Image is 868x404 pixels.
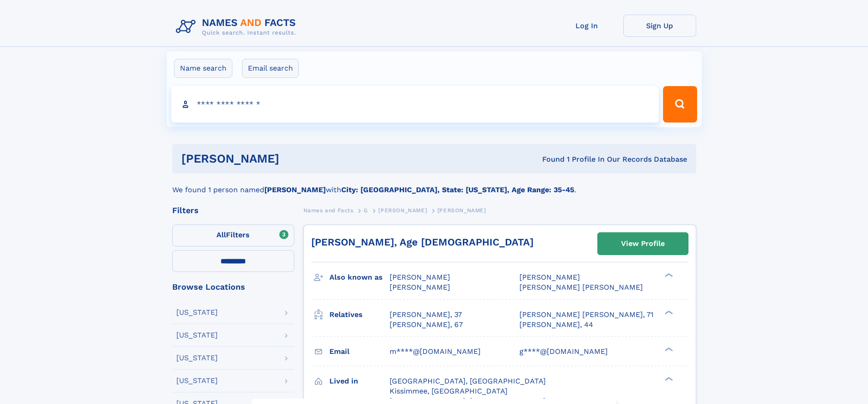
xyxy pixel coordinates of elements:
[341,185,574,194] b: City: [GEOGRAPHIC_DATA], State: [US_STATE], Age Range: 35-45
[550,15,623,37] a: Log In
[598,233,688,255] a: View Profile
[411,154,687,164] div: Found 1 Profile In Our Records Database
[378,207,427,214] span: [PERSON_NAME]
[303,205,354,216] a: Names and Facts
[663,309,673,315] div: ❯
[390,377,546,385] span: [GEOGRAPHIC_DATA], [GEOGRAPHIC_DATA]
[663,376,673,382] div: ❯
[171,86,659,123] input: search input
[174,59,232,78] label: Name search
[390,310,462,320] a: [PERSON_NAME], 37
[390,273,450,281] span: [PERSON_NAME]
[364,207,368,214] span: G
[519,283,643,291] span: [PERSON_NAME] [PERSON_NAME]
[172,283,294,291] div: Browse Locations
[390,283,450,291] span: [PERSON_NAME]
[216,230,226,239] span: All
[242,59,299,78] label: Email search
[519,320,593,330] a: [PERSON_NAME], 44
[329,270,390,285] h3: Also known as
[663,346,673,352] div: ❯
[329,307,390,322] h3: Relatives
[329,373,390,389] h3: Lived in
[264,185,326,194] b: [PERSON_NAME]
[172,225,294,246] label: Filters
[519,273,580,281] span: [PERSON_NAME]
[176,377,218,384] div: [US_STATE]
[176,332,218,339] div: [US_STATE]
[519,310,653,320] a: [PERSON_NAME] [PERSON_NAME], 71
[311,236,534,248] a: [PERSON_NAME], Age [DEMOGRAPHIC_DATA]
[176,354,218,362] div: [US_STATE]
[176,309,218,316] div: [US_STATE]
[663,86,697,123] button: Search Button
[663,272,673,278] div: ❯
[378,205,427,216] a: [PERSON_NAME]
[390,320,463,330] a: [PERSON_NAME], 67
[390,387,508,395] span: Kissimmee, [GEOGRAPHIC_DATA]
[181,153,411,164] h1: [PERSON_NAME]
[621,233,665,254] div: View Profile
[437,207,486,214] span: [PERSON_NAME]
[329,344,390,359] h3: Email
[172,206,294,215] div: Filters
[172,174,696,195] div: We found 1 person named with .
[364,205,368,216] a: G
[623,15,696,37] a: Sign Up
[172,15,303,39] img: Logo Names and Facts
